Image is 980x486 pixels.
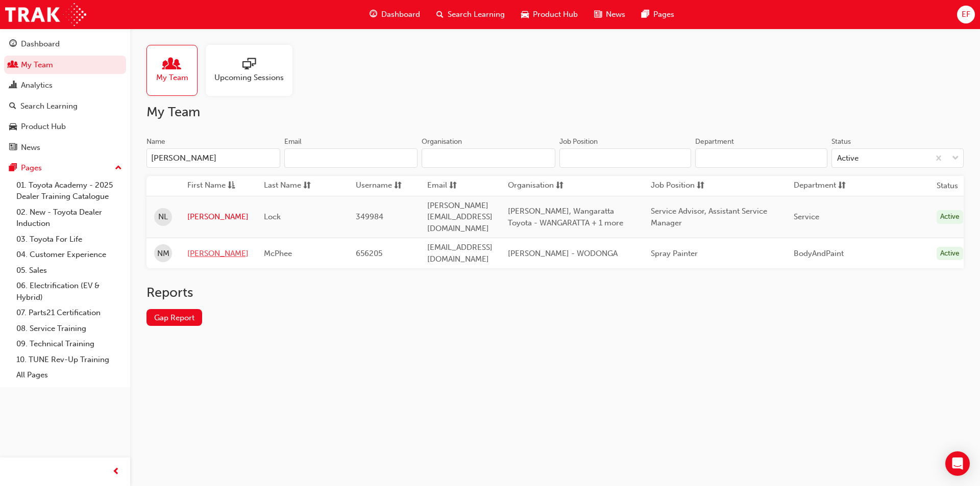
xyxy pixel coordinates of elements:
[146,137,165,147] div: Name
[508,180,564,192] button: Organisationsorting-icon
[12,305,126,321] a: 07. Parts21 Certification
[9,61,17,70] span: people-icon
[838,180,846,192] span: sorting-icon
[146,45,206,96] a: My Team
[12,367,126,383] a: All Pages
[449,180,457,192] span: sorting-icon
[4,159,126,177] button: Pages
[370,8,377,21] span: guage-icon
[21,38,60,50] div: Dashboard
[187,248,249,260] a: [PERSON_NAME]
[112,466,120,478] span: prev-icon
[794,180,850,192] button: Departmentsorting-icon
[962,9,970,20] span: EF
[165,58,179,72] span: people-icon
[356,180,412,192] button: Usernamesorting-icon
[428,4,513,25] a: search-iconSearch Learning
[12,278,126,305] a: 06. Electrification (EV & Hybrid)
[559,137,598,147] div: Job Position
[187,211,249,223] a: [PERSON_NAME]
[653,9,674,20] span: Pages
[508,180,554,192] span: Organisation
[9,102,16,111] span: search-icon
[4,138,126,157] a: News
[533,9,578,20] span: Product Hub
[9,81,17,90] span: chart-icon
[356,180,392,192] span: Username
[695,148,827,168] input: Department
[831,137,851,147] div: Status
[594,8,602,21] span: news-icon
[21,162,42,174] div: Pages
[633,4,682,25] a: pages-iconPages
[697,180,704,192] span: sorting-icon
[394,180,402,192] span: sorting-icon
[146,148,280,168] input: Name
[422,137,462,147] div: Organisation
[651,207,767,227] span: Service Advisor, Assistant Service Manager
[264,212,281,221] span: Lock
[12,204,126,232] a: 02. New - Toyota Dealer Induction
[12,263,126,278] a: 05. Sales
[264,180,301,192] span: Last Name
[146,104,964,120] h2: My Team
[21,121,66,133] div: Product Hub
[952,152,959,165] span: down-icon
[21,80,53,91] div: Analytics
[695,137,734,147] div: Department
[21,142,40,154] div: News
[427,180,447,192] span: Email
[436,8,444,21] span: search-icon
[9,164,17,173] span: pages-icon
[356,212,383,221] span: 349984
[651,249,698,258] span: Spray Painter
[508,207,623,227] span: [PERSON_NAME], Wangaratta Toyota - WANGARATTA + 1 more
[937,210,963,224] div: Active
[4,35,126,54] a: Dashboard
[606,9,625,20] span: News
[115,162,122,175] span: up-icon
[837,152,859,164] div: Active
[361,4,428,25] a: guage-iconDashboard
[937,247,963,261] div: Active
[187,180,243,192] button: First Nameasc-icon
[9,40,17,49] span: guage-icon
[508,249,618,258] span: [PERSON_NAME] - WODONGA
[228,180,235,192] span: asc-icon
[957,6,975,23] button: EF
[651,180,695,192] span: Job Position
[156,72,188,84] span: My Team
[556,180,563,192] span: sorting-icon
[12,336,126,352] a: 09. Technical Training
[12,247,126,263] a: 04. Customer Experience
[356,249,382,258] span: 656205
[5,3,86,26] img: Trak
[187,180,226,192] span: First Name
[559,148,692,168] input: Job Position
[4,76,126,95] a: Analytics
[264,180,320,192] button: Last Namesorting-icon
[448,9,505,20] span: Search Learning
[9,143,17,152] span: news-icon
[303,180,311,192] span: sorting-icon
[158,211,168,223] span: NL
[242,58,256,72] span: sessionType_ONLINE_URL-icon
[214,72,284,84] span: Upcoming Sessions
[945,451,970,476] div: Open Intercom Messenger
[206,45,301,96] a: Upcoming Sessions
[422,148,555,168] input: Organisation
[427,243,493,264] span: [EMAIL_ADDRESS][DOMAIN_NAME]
[4,56,126,74] a: My Team
[521,8,529,21] span: car-icon
[4,97,126,116] a: Search Learning
[146,285,964,301] h2: Reports
[651,180,707,192] button: Job Positionsorting-icon
[264,249,292,258] span: McPhee
[20,100,78,112] div: Search Learning
[513,4,586,25] a: car-iconProduct Hub
[381,9,420,20] span: Dashboard
[284,137,302,147] div: Email
[157,248,169,260] span: NM
[4,33,126,159] button: DashboardMy TeamAnalyticsSearch LearningProduct HubNews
